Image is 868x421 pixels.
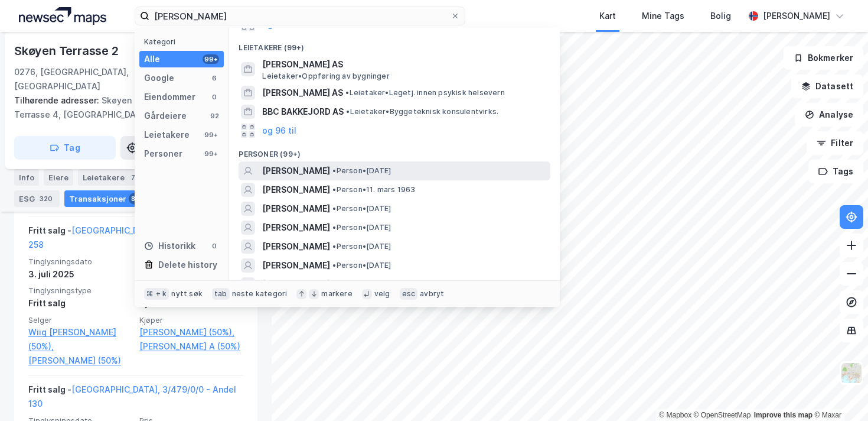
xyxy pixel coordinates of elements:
[28,315,132,325] span: Selger
[229,140,560,161] div: Personer (99+)
[345,88,349,97] span: •
[28,224,243,257] div: Fritt salg -
[144,109,187,123] div: Gårdeiere
[262,86,343,100] span: [PERSON_NAME] AS
[144,90,195,104] div: Eiendommer
[210,241,219,251] div: 0
[763,9,830,23] div: [PERSON_NAME]
[374,289,390,299] div: velg
[28,325,132,354] a: Wiig [PERSON_NAME] (50%),
[332,280,336,289] span: •
[229,34,560,55] div: Leietakere (99+)
[14,95,102,105] span: Tilhørende adresser:
[139,315,243,325] span: Kjøper
[400,288,418,300] div: esc
[809,364,868,421] div: Kontrollprogram for chat
[332,204,336,213] span: •
[203,54,219,64] div: 99+
[28,384,236,409] a: [GEOGRAPHIC_DATA], 3/479/0/0 - Andel 130
[139,339,243,354] a: [PERSON_NAME] A (50%)
[262,221,330,235] span: [PERSON_NAME]
[659,411,691,419] a: Mapbox
[37,193,55,205] div: 320
[210,111,219,121] div: 92
[139,325,243,339] a: [PERSON_NAME] (50%),
[28,225,236,250] a: [GEOGRAPHIC_DATA], 3/479/0/0 - Andel 258
[332,261,391,270] span: Person • [DATE]
[332,261,336,270] span: •
[332,223,391,232] span: Person • [DATE]
[158,258,217,272] div: Delete history
[14,41,121,60] div: Skøyen Terrasse 2
[78,169,143,186] div: Leietakere
[144,288,169,300] div: ⌘ + k
[332,166,391,176] span: Person • [DATE]
[332,185,336,194] span: •
[203,149,219,158] div: 99+
[332,242,336,251] span: •
[321,289,352,299] div: markere
[345,88,504,98] span: Leietaker • Legetj. innen psykisk helsevern
[808,160,863,183] button: Tags
[807,131,863,155] button: Filter
[28,257,132,267] span: Tinglysningsdato
[262,72,389,81] span: Leietaker • Oppføring av bygninger
[129,193,145,205] div: 821
[171,289,203,299] div: nytt søk
[332,166,336,175] span: •
[14,136,116,160] button: Tag
[262,277,330,292] span: [PERSON_NAME]
[642,9,684,23] div: Mine Tags
[332,223,336,232] span: •
[262,202,330,216] span: [PERSON_NAME]
[144,71,174,85] div: Google
[262,57,546,72] span: [PERSON_NAME] AS
[210,73,219,83] div: 6
[262,105,344,119] span: BBC BAKKEJORD AS
[19,7,106,25] img: logo.a4113a55bc3d86da70a041830d287a7e.svg
[14,93,248,122] div: Skøyen Terrasse 3, Skøyen Terrasse 4, [GEOGRAPHIC_DATA] 5
[144,128,190,142] div: Leietakere
[784,46,863,70] button: Bokmerker
[262,239,330,254] span: [PERSON_NAME]
[694,411,751,419] a: OpenStreetMap
[262,164,330,178] span: [PERSON_NAME]
[28,267,132,281] div: 3. juli 2025
[28,286,132,296] span: Tinglysningstype
[791,75,863,98] button: Datasett
[332,280,391,289] span: Person • [DATE]
[795,103,863,127] button: Analyse
[262,124,296,138] button: og 96 til
[127,171,139,183] div: 7
[809,364,868,421] iframe: Chat Widget
[232,289,288,299] div: neste kategori
[332,185,415,195] span: Person • 11. mars 1963
[144,52,160,66] div: Alle
[28,383,243,416] div: Fritt salg -
[14,169,39,186] div: Info
[332,204,391,213] span: Person • [DATE]
[346,107,498,116] span: Leietaker • Byggeteknisk konsulentvirks.
[28,354,132,368] a: [PERSON_NAME] (50%)
[262,183,330,197] span: [PERSON_NAME]
[599,9,616,23] div: Kart
[346,107,350,116] span: •
[710,9,731,23] div: Bolig
[149,7,451,25] input: Søk på adresse, matrikkel, gårdeiere, leietakere eller personer
[262,258,330,273] span: [PERSON_NAME]
[28,296,132,310] div: Fritt salg
[203,130,219,140] div: 99+
[210,92,219,102] div: 0
[64,190,149,207] div: Transaksjoner
[44,169,73,186] div: Eiere
[144,147,182,161] div: Personer
[144,239,195,253] div: Historikk
[840,362,863,384] img: Z
[212,288,230,300] div: tab
[332,242,391,251] span: Person • [DATE]
[14,65,168,93] div: 0276, [GEOGRAPHIC_DATA], [GEOGRAPHIC_DATA]
[144,37,224,46] div: Kategori
[420,289,444,299] div: avbryt
[14,190,60,207] div: ESG
[754,411,812,419] a: Improve this map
